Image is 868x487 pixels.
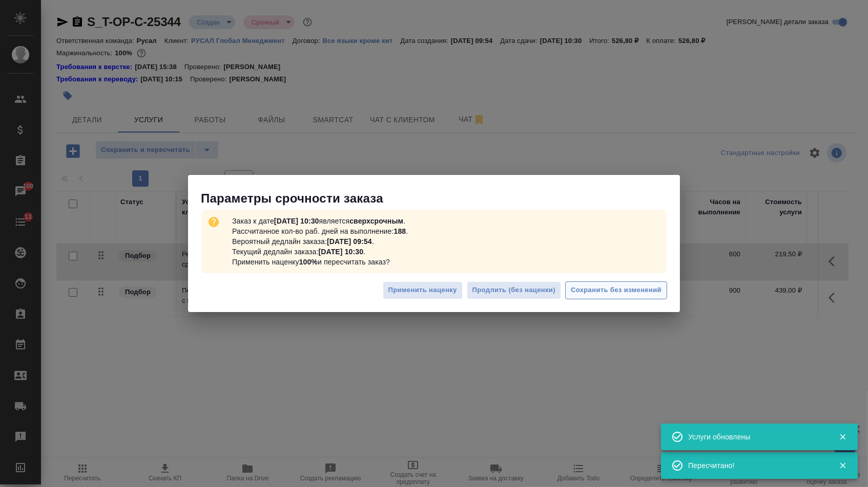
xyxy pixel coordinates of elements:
span: Продлить (без наценки) [472,284,555,296]
span: Применить наценку [388,284,457,296]
button: Продлить (без наценки) [467,281,561,299]
div: Пересчитано! [688,460,823,471]
span: Сохранить без изменений [571,284,662,296]
div: Услуги обновлены [688,432,823,442]
button: Применить наценку [383,281,463,299]
b: [DATE] 09:54 [327,237,372,246]
b: [DATE] 10:30 [318,248,363,256]
button: Закрыть [832,432,853,441]
button: Сохранить без изменений [565,281,667,299]
button: Закрыть [832,461,853,470]
b: 188 [394,227,406,235]
p: Параметры срочности заказа [201,190,680,207]
b: сверхсрочным [349,217,403,225]
p: Заказ к дате является . Рассчитанное кол-во раб. дней на выполнение: . Вероятный дедлайн заказа: ... [228,212,412,271]
b: [DATE] 10:30 [274,217,319,225]
b: 100% [299,258,318,266]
